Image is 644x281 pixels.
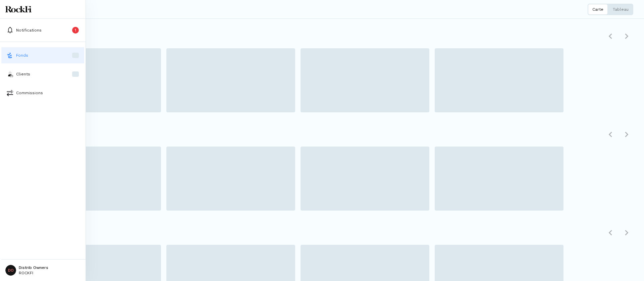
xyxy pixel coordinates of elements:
[1,22,84,38] button: Notifications1
[1,47,84,63] button: fundsFonds
[604,128,617,141] button: Défiler vers la gauche
[5,6,32,13] img: Logo
[7,90,13,96] img: commissions
[1,66,84,82] button: investorsClients
[620,226,633,239] button: Défiler vers la droite
[613,7,629,12] p: Tableau
[7,71,13,77] img: investors
[16,27,42,33] p: Notifications
[620,30,633,43] button: Défiler vers la droite
[16,71,30,77] p: Clients
[5,265,16,276] span: DO
[604,226,617,239] button: Défiler vers la gauche
[7,52,13,59] img: funds
[19,266,48,270] p: Distrib Owners
[620,128,633,141] button: Défiler vers la droite
[1,85,84,101] button: commissionsCommissions
[19,271,48,275] p: ROCKFI
[16,90,43,96] p: Commissions
[16,52,28,58] p: Fonds
[75,27,76,33] p: 1
[604,30,617,43] button: Défiler vers la gauche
